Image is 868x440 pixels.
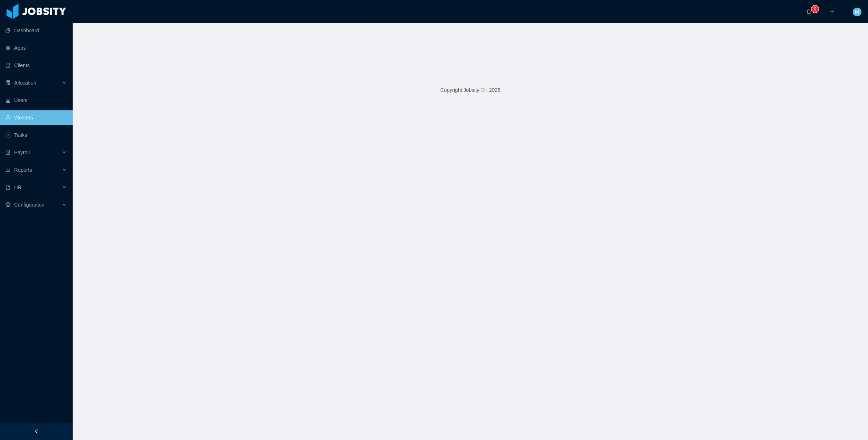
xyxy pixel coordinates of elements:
[5,167,11,172] i: icon: line-chart
[5,202,11,207] i: icon: setting
[5,150,11,155] i: icon: file-protect
[811,5,819,13] sup: 0
[5,80,11,85] i: icon: solution
[5,93,67,107] a: icon: robotUsers
[855,8,859,16] span: M
[830,9,835,14] i: icon: plus
[5,41,67,55] a: icon: appstoreApps
[14,202,44,208] span: Configuration
[14,80,36,86] span: Allocation
[5,185,11,190] i: icon: book
[14,167,32,173] span: Reports
[14,184,21,190] span: HR
[806,9,811,14] i: icon: bell
[5,110,67,125] a: icon: userWorkers
[73,78,868,103] footer: Copyright Jobsity © - 2025
[14,150,30,155] span: Payroll
[5,58,67,73] a: icon: auditClients
[5,128,67,142] a: icon: profileTasks
[5,23,67,38] a: icon: pie-chartDashboard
